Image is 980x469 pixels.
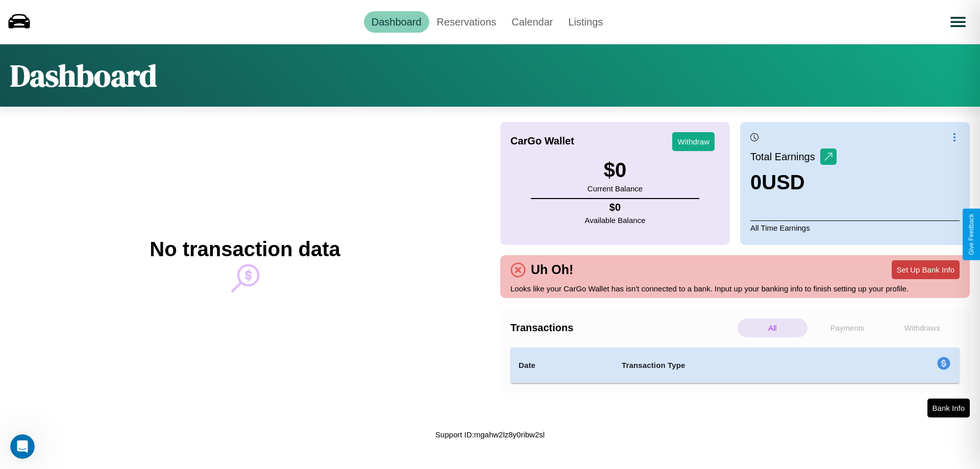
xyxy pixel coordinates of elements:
[587,159,643,182] h3: $ 0
[435,428,545,441] p: Support ID: mgahw2lz8y0ribw2sl
[622,359,853,372] h4: Transaction Type
[892,260,960,279] button: Set Up Bank Info
[519,359,605,372] h4: Date
[944,8,972,36] button: Open menu
[750,147,820,166] p: Total Earnings
[429,11,504,33] a: Reservations
[813,318,883,337] p: Payments
[510,322,735,334] h4: Transactions
[585,213,646,227] p: Available Balance
[364,11,429,33] a: Dashboard
[10,55,157,96] h1: Dashboard
[10,434,35,459] iframe: Intercom live chat
[887,318,957,337] p: Withdraws
[587,182,643,195] p: Current Balance
[504,11,560,33] a: Calendar
[750,171,837,194] h3: 0 USD
[526,262,578,277] h4: Uh Oh!
[738,318,807,337] p: All
[750,220,960,235] p: All Time Earnings
[968,214,975,255] div: Give Feedback
[927,399,970,417] button: Bank Info
[585,202,646,213] h4: $ 0
[672,132,715,151] button: Withdraw
[560,11,610,33] a: Listings
[510,348,960,383] table: simple table
[510,135,574,147] h4: CarGo Wallet
[510,282,960,295] p: Looks like your CarGo Wallet has isn't connected to a bank. Input up your banking info to finish ...
[150,238,340,261] h2: No transaction data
